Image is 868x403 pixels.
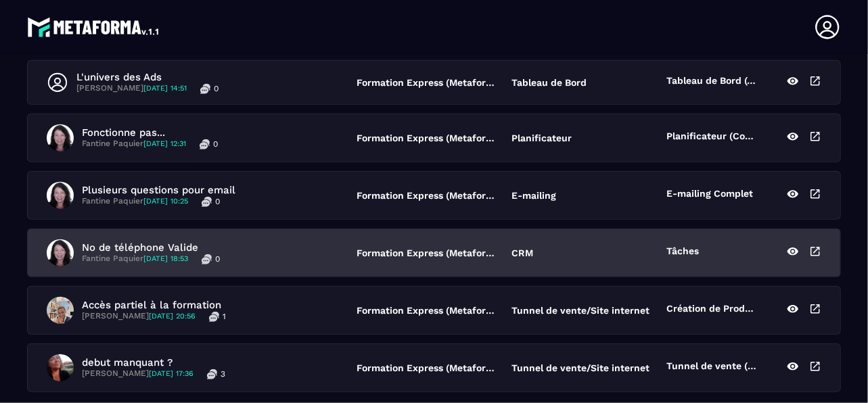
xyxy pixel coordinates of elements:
[215,196,220,207] p: 0
[357,77,498,88] p: Formation Express (Metaforma)
[82,196,188,207] p: Fantine Paquier
[82,356,225,369] p: debut manquant ?
[511,77,587,88] p: Tableau de Bord
[666,188,753,203] p: E-mailing Complet
[143,254,188,263] span: [DATE] 18:53
[511,362,649,373] p: Tunnel de vente/Site internet
[143,84,187,93] span: [DATE] 14:51
[82,254,188,264] p: Fantine Paquier
[511,133,572,143] p: Planificateur
[82,299,226,311] p: Accès partiel à la formation
[357,247,498,258] p: Formation Express (Metaforma)
[149,312,196,321] span: [DATE] 20:56
[666,245,699,260] p: Tâches
[511,247,533,258] p: CRM
[666,303,759,318] p: Création de Produits et Options de Paiement 🛒
[666,75,759,90] p: Tableau de Bord (complet)
[221,369,225,379] p: 3
[82,184,235,196] p: Plusieurs questions pour email
[149,369,193,378] span: [DATE] 17:36
[82,126,218,139] p: Fonctionne pas...
[511,190,556,201] p: E-mailing
[666,360,759,375] p: Tunnel de vente (Partie 2)
[82,241,220,254] p: No de téléphone Valide
[82,311,196,322] p: [PERSON_NAME]
[666,131,759,145] p: Planificateur (Complet)
[143,139,186,148] span: [DATE] 12:31
[357,133,498,143] p: Formation Express (Metaforma)
[82,139,186,149] p: Fantine Paquier
[215,254,220,264] p: 0
[223,311,226,322] p: 1
[82,369,193,379] p: [PERSON_NAME]
[357,362,498,373] p: Formation Express (Metaforma)
[76,83,187,94] p: [PERSON_NAME]
[143,197,188,206] span: [DATE] 10:25
[357,190,498,201] p: Formation Express (Metaforma)
[213,139,218,149] p: 0
[76,71,219,83] p: L'univers des Ads
[27,14,161,41] img: logo
[214,83,219,94] p: 0
[357,305,498,316] p: Formation Express (Metaforma)
[511,305,649,316] p: Tunnel de vente/Site internet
